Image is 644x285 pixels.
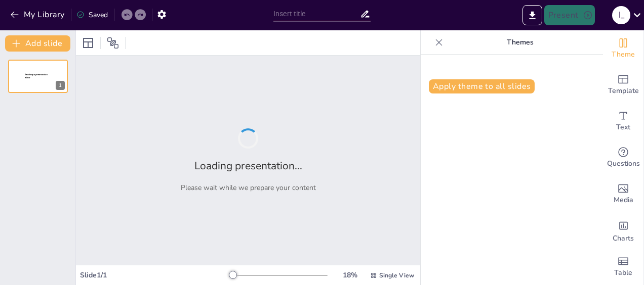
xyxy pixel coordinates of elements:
span: Single View [379,271,414,279]
button: Present [544,5,595,25]
div: Add text boxes [603,103,643,139]
span: Media [614,195,633,206]
div: Add images, graphics, shapes or video [603,176,643,212]
button: My Library [8,7,69,23]
div: Change the overall theme [603,30,643,67]
button: Apply theme to all slides [429,79,535,93]
span: Text [616,122,630,133]
div: 1 [8,60,68,93]
p: Please wait while we prepare your content [181,183,316,193]
span: Table [614,267,632,278]
div: Add charts and graphs [603,212,643,249]
p: Themes [447,30,593,55]
h2: Loading presentation... [194,159,302,173]
div: Get real-time input from your audience [603,139,643,176]
div: Add ready made slides [603,67,643,103]
div: Slide 1 / 1 [80,270,230,280]
span: Charts [613,233,634,244]
div: I _ [612,6,630,24]
span: Template [608,85,639,97]
input: Insert title [273,7,360,21]
button: Add slide [5,35,70,52]
button: I _ [612,5,630,25]
div: Add a table [603,249,643,285]
span: Theme [612,49,635,60]
span: Position [107,37,119,49]
div: Saved [76,10,108,20]
div: 18 % [338,270,362,280]
span: Sendsteps presentation editor [25,73,48,79]
button: Export to PowerPoint [522,5,542,25]
span: Questions [607,158,640,169]
div: 1 [56,81,65,90]
div: Layout [80,35,96,51]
